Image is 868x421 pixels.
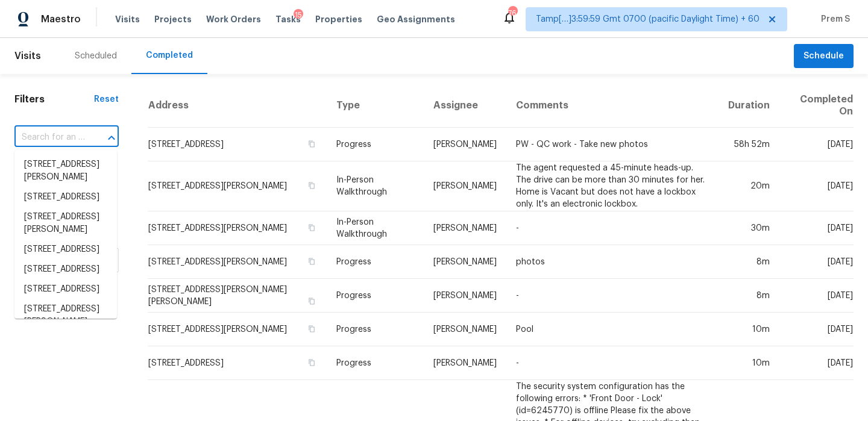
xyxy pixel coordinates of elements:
td: 10m [719,313,779,346]
td: PW - QC work - Take new photos [506,128,718,161]
th: Completed On [779,84,854,128]
td: [DATE] [779,313,854,346]
td: 30m [719,211,779,245]
td: The agent requested a 45-minute heads-up. The drive can be more than 30 minutes for her. Home is ... [506,161,718,211]
td: [PERSON_NAME] [424,313,506,346]
td: [STREET_ADDRESS] [148,346,327,380]
span: Properties [315,13,362,25]
td: [STREET_ADDRESS][PERSON_NAME] [148,161,327,211]
td: Progress [327,313,424,346]
span: Geo Assignments [377,13,455,25]
div: 15 [294,9,303,21]
td: In-Person Walkthrough [327,161,424,211]
td: [DATE] [779,346,854,380]
td: Progress [327,128,424,161]
td: - [506,279,718,313]
div: Scheduled [75,50,117,62]
td: [PERSON_NAME] [424,245,506,279]
td: [PERSON_NAME] [424,128,506,161]
td: [DATE] [779,161,854,211]
th: Type [327,84,424,128]
td: [STREET_ADDRESS] [148,128,327,161]
td: [DATE] [779,211,854,245]
li: [STREET_ADDRESS] [14,187,117,207]
td: - [506,346,718,380]
td: photos [506,245,718,279]
h1: Filters [14,93,94,105]
button: Copy Address [306,323,317,334]
button: Copy Address [306,139,317,149]
td: In-Person Walkthrough [327,211,424,245]
span: Schedule [804,49,844,64]
input: Search for an address... [14,128,85,147]
li: [STREET_ADDRESS] [14,260,117,279]
li: [STREET_ADDRESS] [14,279,117,299]
td: [DATE] [779,279,854,313]
td: [PERSON_NAME] [424,279,506,313]
button: Schedule [794,44,854,69]
td: 58h 52m [719,128,779,161]
div: Reset [94,93,119,105]
span: Visits [115,13,140,25]
button: Copy Address [306,256,317,267]
th: Assignee [424,84,506,128]
td: [PERSON_NAME] [424,161,506,211]
span: Maestro [41,13,81,25]
td: Progress [327,346,424,380]
td: 10m [719,346,779,380]
td: 8m [719,245,779,279]
span: Tasks [275,15,301,23]
li: [STREET_ADDRESS] [14,240,117,260]
button: Copy Address [306,180,317,191]
li: [STREET_ADDRESS][PERSON_NAME] [14,299,117,332]
td: [STREET_ADDRESS][PERSON_NAME] [148,313,327,346]
span: Visits [14,43,41,69]
td: Progress [327,245,424,279]
div: Completed [146,49,193,61]
th: Duration [719,84,779,128]
td: Progress [327,279,424,313]
td: [STREET_ADDRESS][PERSON_NAME] [148,245,327,279]
td: 8m [719,279,779,313]
li: [STREET_ADDRESS][PERSON_NAME] [14,155,117,187]
td: [STREET_ADDRESS][PERSON_NAME] [148,211,327,245]
button: Copy Address [306,296,317,307]
th: Comments [506,84,718,128]
td: [PERSON_NAME] [424,211,506,245]
span: Tamp[…]3:59:59 Gmt 0700 (pacific Daylight Time) + 60 [536,13,759,25]
button: Close [103,129,120,146]
div: 764 [508,7,517,19]
button: Copy Address [306,222,317,233]
li: [STREET_ADDRESS][PERSON_NAME] [14,207,117,240]
span: Projects [154,13,192,25]
th: Address [148,84,327,128]
span: Work Orders [206,13,261,25]
td: [PERSON_NAME] [424,346,506,380]
td: [DATE] [779,245,854,279]
td: Pool [506,313,718,346]
td: - [506,211,718,245]
button: Copy Address [306,357,317,368]
span: Prem S [816,13,850,25]
td: [DATE] [779,128,854,161]
td: [STREET_ADDRESS][PERSON_NAME][PERSON_NAME] [148,279,327,313]
td: 20m [719,161,779,211]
